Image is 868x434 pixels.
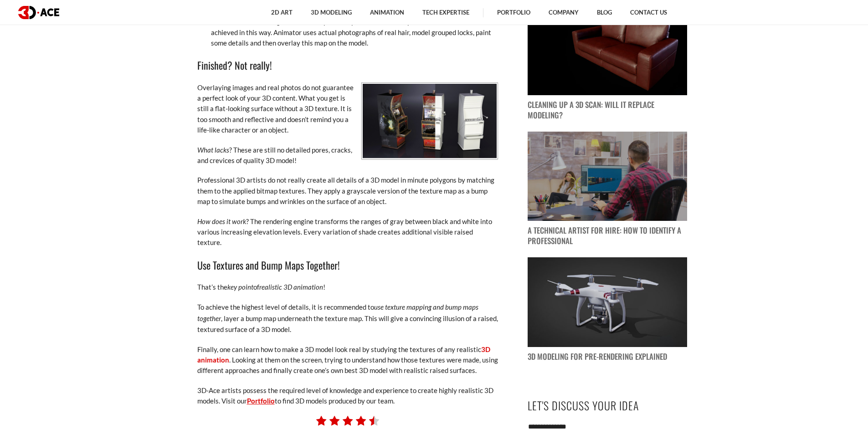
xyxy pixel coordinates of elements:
p: Let's Discuss Your Idea [528,395,687,416]
img: blog post image [528,132,687,221]
img: 3d texture [361,82,498,159]
span: To achieve the highest level of details, it is recommended to , layer a bump map underneath the t... [197,303,498,333]
p: Finally, one can learn how to make a 3D model look real by studying the textures of any realistic... [197,344,498,376]
img: blog post image [528,5,687,95]
a: blog post image A Technical Artist for Hire: How to Identify a Professional [528,132,687,247]
em: use texture mapping and bump maps together [197,303,478,322]
a: blog post image 3D Modeling for Pre-rendering Explained [528,257,687,362]
p: A Technical Artist for Hire: How to Identify a Professional [528,225,687,246]
h3: Use Textures and Bump Maps Together! [197,257,498,273]
p: 3D Modeling for Pre-rendering Explained [528,352,687,362]
p: 3D-Ace artists possess the required level of knowledge and experience to create highly realistic ... [197,385,498,407]
em: How does it work [197,217,246,225]
em: realistic 3D animation [259,283,323,291]
em: key point [227,283,253,291]
p: ? The rendering engine transforms the ranges of gray between black and white into various increas... [197,216,498,248]
p: ? These are still no detailed pores, cracks, and crevices of quality 3D model! [197,145,498,166]
p: Some animators to be created. One can capture a real surface and alter it to get seamless repeata... [211,6,498,49]
img: logo dark [18,6,59,19]
em: What lacks [197,146,229,154]
a: Portfolio [247,397,275,405]
p: Overlaying images and real photos do not guarantee a perfect look of your 3D content. What you ge... [197,82,498,136]
p: Professional 3D artists do not really create all details of a 3D model in minute polygons by matc... [197,175,498,207]
p: That’s the of ! [197,282,498,292]
h3: Finished? Not really! [197,57,498,73]
p: Cleaning Up a 3D Scan: Will It Replace Modeling? [528,100,687,121]
img: blog post image [528,257,687,347]
a: blog post image Cleaning Up a 3D Scan: Will It Replace Modeling? [528,5,687,121]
